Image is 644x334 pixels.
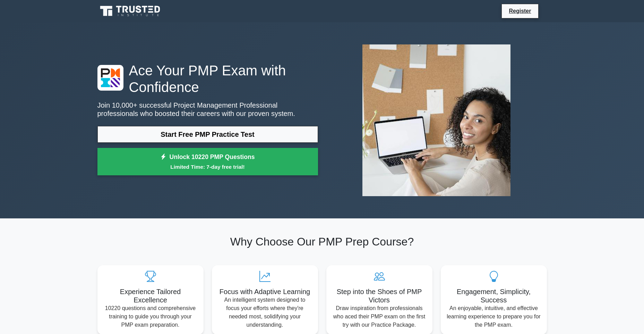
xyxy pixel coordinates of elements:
[97,148,318,176] a: Unlock 10220 PMP QuestionsLimited Time: 7-day free trial!
[446,287,541,304] h5: Engagement, Simplicity, Success
[97,126,318,143] a: Start Free PMP Practice Test
[103,304,198,329] p: 10220 questions and comprehensive training to guide you through your PMP exam preparation.
[217,287,312,296] h5: Focus with Adaptive Learning
[332,287,427,304] h5: Step into the Shoes of PMP Victors
[332,304,427,329] p: Draw inspiration from professionals who aced their PMP exam on the first try with our Practice Pa...
[97,62,318,95] h1: Ace Your PMP Exam with Confidence
[106,163,309,171] small: Limited Time: 7-day free trial!
[217,296,312,329] p: An intelligent system designed to focus your efforts where they're needed most, solidifying your ...
[103,287,198,304] h5: Experience Tailored Excellence
[97,101,318,118] p: Join 10,000+ successful Project Management Professional professionals who boosted their careers w...
[97,235,547,248] h2: Why Choose Our PMP Prep Course?
[505,7,535,15] a: Register
[446,304,541,329] p: An enjoyable, intuitive, and effective learning experience to prepare you for the PMP exam.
